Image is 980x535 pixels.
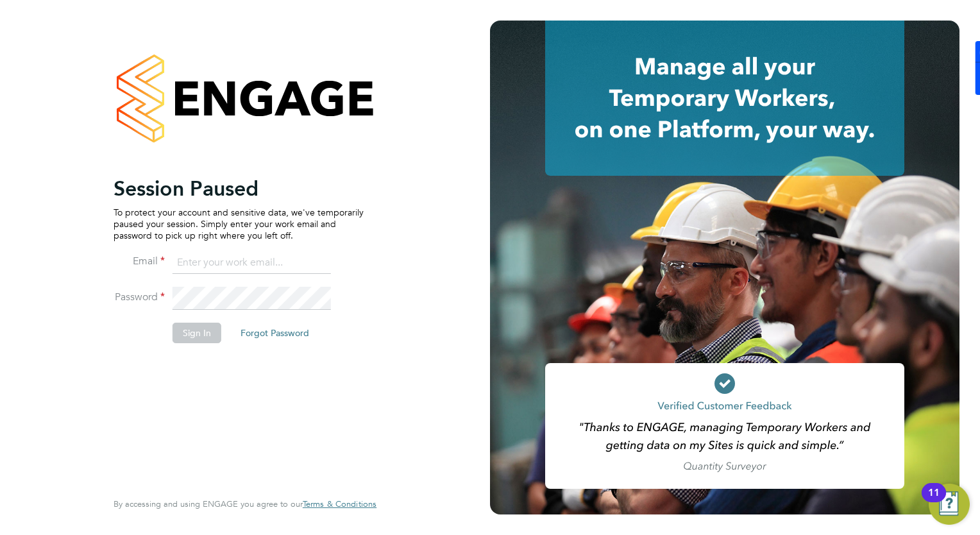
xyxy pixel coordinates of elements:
input: Enter your work email... [173,251,331,275]
button: Open Resource Center, 11 new notifications [929,484,970,525]
div: 11 [928,493,940,509]
button: Forgot Password [230,323,319,343]
a: Terms & Conditions [303,499,376,509]
p: To protect your account and sensitive data, we've temporarily paused your session. Simply enter y... [114,207,364,242]
h2: Session Paused [114,176,364,201]
button: Sign In [173,323,221,343]
label: Email [114,255,165,268]
span: By accessing and using ENGAGE you agree to our [114,498,376,509]
label: Password [114,291,165,304]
